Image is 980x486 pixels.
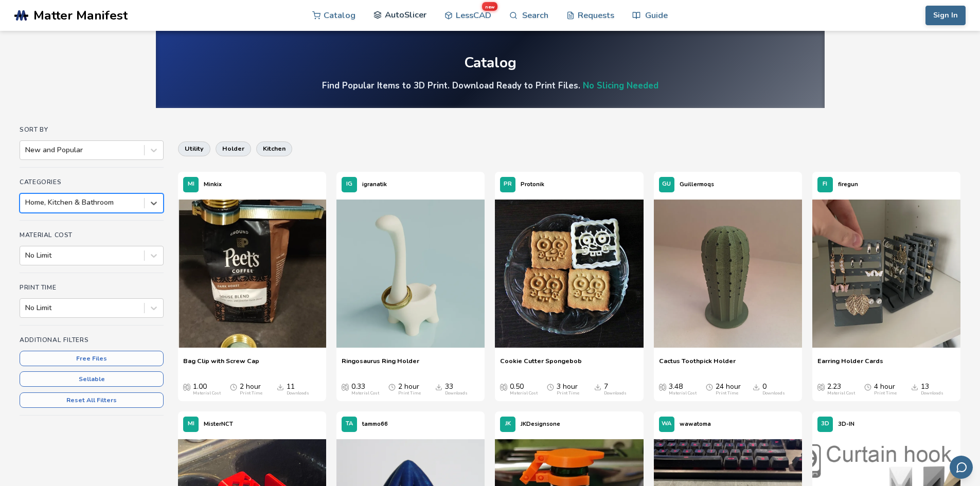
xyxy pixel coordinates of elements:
div: Print Time [874,391,897,396]
h4: Find Popular Items to 3D Print. Download Ready to Print Files. [322,80,658,92]
button: Reset All Filters [20,392,164,408]
div: 1.00 [193,383,221,396]
span: Average Print Time [864,383,871,391]
span: Downloads [435,383,442,391]
span: Average Cost [183,383,190,391]
span: Average Cost [659,383,666,391]
p: 3D-IN [838,419,854,429]
input: No Limit [25,304,27,312]
span: Downloads [911,383,918,391]
p: Protonik [521,179,544,190]
span: Matter Manifest [33,8,128,23]
h4: Categories [20,178,164,186]
a: Cactus Toothpick Holder [659,357,736,372]
span: JK [505,421,511,427]
span: Downloads [753,383,760,391]
p: JKDesignsone [521,419,560,429]
span: FI [823,181,827,188]
div: 7 [604,383,627,396]
div: Print Time [240,391,262,396]
div: 24 hour [716,383,741,396]
div: Catalog [464,55,516,71]
span: GU [662,181,671,188]
p: Guillermoqs [680,179,714,190]
button: Free Files [20,351,164,366]
p: MisterNCT [204,419,233,429]
div: 3.48 [669,383,697,396]
span: PR [504,181,512,188]
div: Downloads [287,391,309,396]
div: Print Time [557,391,579,396]
span: Downloads [594,383,601,391]
h4: Sort By [20,126,164,133]
div: Material Cost [193,391,221,396]
h4: Additional Filters [20,336,164,344]
div: Downloads [921,391,943,396]
div: Downloads [445,391,468,396]
span: new [482,2,498,11]
span: Average Print Time [706,383,713,391]
div: 3 hour [557,383,579,396]
span: Average Print Time [547,383,554,391]
p: igranatik [362,179,387,190]
span: MI [188,421,194,427]
a: No Slicing Needed [583,80,658,92]
div: 2 hour [398,383,421,396]
div: 13 [921,383,943,396]
span: Average Print Time [230,383,237,391]
input: No Limit [25,251,27,260]
button: Sellable [20,371,164,387]
span: MI [188,181,194,188]
div: Print Time [398,391,421,396]
p: tammo66 [362,419,388,429]
p: firegun [838,179,858,190]
h4: Print Time [20,284,164,291]
div: 11 [287,383,309,396]
button: Send feedback via email [950,456,973,479]
a: Cookie Cutter Spongebob [500,357,582,372]
div: Material Cost [669,391,697,396]
span: WA [662,421,671,427]
button: kitchen [256,141,292,156]
span: Average Cost [500,383,507,391]
div: 2.23 [827,383,855,396]
div: 0 [762,383,785,396]
a: Bag Clip with Screw Cap [183,357,259,372]
div: 0.50 [510,383,538,396]
a: Ringosaurus Ring Holder [342,357,419,372]
h4: Material Cost [20,231,164,239]
div: Downloads [604,391,627,396]
span: Average Print Time [388,383,396,391]
p: Minkix [204,179,222,190]
div: 0.33 [351,383,379,396]
div: Material Cost [351,391,379,396]
div: Print Time [716,391,738,396]
button: utility [178,141,210,156]
span: Downloads [277,383,284,391]
div: 33 [445,383,468,396]
a: Earring Holder Cards [817,357,883,372]
span: TA [346,421,353,427]
button: Sign In [925,6,966,25]
span: Average Cost [817,383,825,391]
div: Downloads [762,391,785,396]
span: 3D [821,421,829,427]
div: Material Cost [827,391,855,396]
button: holder [216,141,251,156]
div: 2 hour [240,383,262,396]
span: Average Cost [342,383,349,391]
span: IG [346,181,352,188]
div: Material Cost [510,391,538,396]
p: wawatoma [680,419,711,429]
div: 4 hour [874,383,897,396]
